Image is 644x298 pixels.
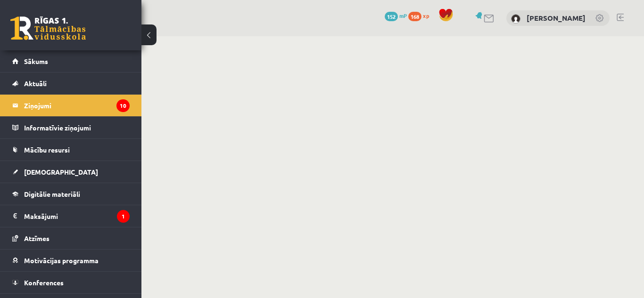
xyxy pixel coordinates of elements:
[12,139,130,161] a: Mācību resursi
[527,13,586,23] a: [PERSON_NAME]
[423,12,429,19] span: xp
[12,205,130,227] a: Maksājumi1
[12,161,130,183] a: [DEMOGRAPHIC_DATA]
[24,278,64,287] span: Konferences
[12,50,130,72] a: Sākums
[24,168,98,176] span: [DEMOGRAPHIC_DATA]
[12,72,130,94] a: Aktuāli
[12,272,130,293] a: Konferences
[408,12,421,21] span: 168
[12,250,130,271] a: Motivācijas programma
[116,99,130,112] i: 10
[24,234,50,242] span: Atzīmes
[385,12,407,19] a: 152 mP
[24,190,80,198] span: Digitālie materiāli
[24,117,130,138] legend: Informatīvie ziņojumi
[24,205,130,227] legend: Maksājumi
[12,227,130,249] a: Atzīmes
[24,79,47,88] span: Aktuāli
[511,14,520,24] img: Samanta Murele
[12,183,130,205] a: Digitālie materiāli
[408,12,434,19] a: 168 xp
[10,16,86,40] a: Rīgas 1. Tālmācības vidusskola
[24,145,70,154] span: Mācību resursi
[385,12,398,21] span: 152
[117,210,130,223] i: 1
[12,95,130,116] a: Ziņojumi10
[24,95,130,116] legend: Ziņojumi
[24,256,99,265] span: Motivācijas programma
[12,117,130,138] a: Informatīvie ziņojumi
[24,57,48,65] span: Sākums
[399,12,407,19] span: mP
